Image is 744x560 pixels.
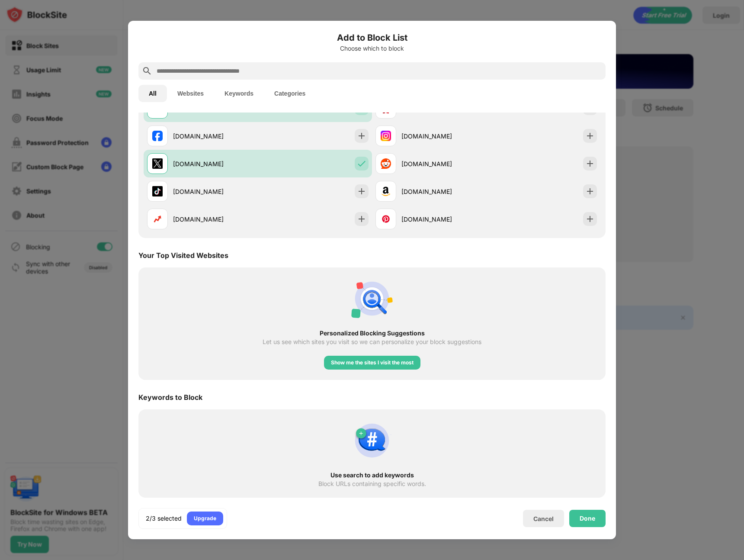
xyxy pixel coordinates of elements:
div: [DOMAIN_NAME] [401,159,486,168]
div: [DOMAIN_NAME] [173,132,258,141]
div: Personalized Blocking Suggestions [154,330,590,337]
div: Use search to add keywords [154,472,590,479]
div: Cancel [533,515,554,522]
button: Websites [167,85,214,102]
img: block-by-keyword.svg [351,420,393,461]
div: Your Top Visited Websites [138,251,228,260]
button: All [138,85,167,102]
div: Upgrade [194,514,216,523]
div: [DOMAIN_NAME] [173,187,258,196]
img: favicons [381,158,391,169]
div: Choose which to block [138,45,606,52]
img: search.svg [142,66,152,76]
div: Show me the sites I visit the most [331,358,414,367]
div: Block URLs containing specific words. [318,480,426,487]
div: [DOMAIN_NAME] [173,215,258,224]
img: favicons [152,186,163,196]
img: favicons [381,214,391,224]
h6: Add to Block List [138,31,606,44]
div: [DOMAIN_NAME] [401,215,486,224]
img: favicons [152,131,163,141]
div: Done [580,515,595,522]
div: Let us see which sites you visit so we can personalize your block suggestions [263,338,481,345]
div: Keywords to Block [138,393,202,402]
button: Keywords [214,85,264,102]
img: favicons [381,186,391,196]
div: [DOMAIN_NAME] [401,187,486,196]
div: 2/3 selected [146,514,182,523]
img: favicons [152,158,163,169]
button: Categories [264,85,316,102]
img: personal-suggestions.svg [351,278,393,319]
img: favicons [152,214,163,224]
div: [DOMAIN_NAME] [401,132,486,141]
img: favicons [381,131,391,141]
div: [DOMAIN_NAME] [173,159,258,168]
